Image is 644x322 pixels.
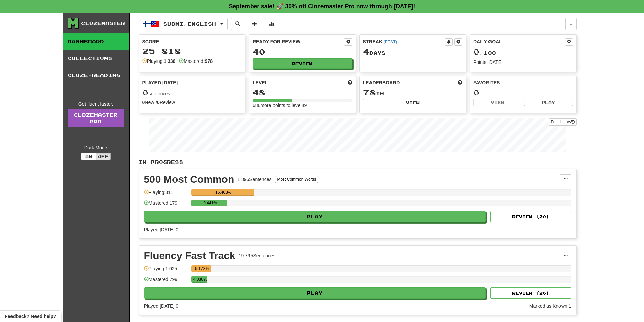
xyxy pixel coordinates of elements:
div: Ready for Review [253,38,344,45]
button: Review (20) [490,287,571,299]
span: Played [DATE]: 0 [144,227,178,232]
button: Add sentence to collection [248,18,261,30]
button: View [363,99,463,106]
div: 500 Most Common [144,174,234,184]
button: On [81,153,96,160]
span: Level [253,79,268,86]
div: th [363,88,463,97]
div: Mastered: [179,58,213,65]
span: This week in points, UTC [458,79,462,86]
div: Daily Goal [473,38,565,46]
div: Playing: 311 [144,189,188,200]
div: Score [142,38,242,45]
div: 0 [473,88,573,97]
div: 16.403% [193,189,254,196]
span: Played [DATE] [142,79,178,86]
button: Review (20) [490,211,571,222]
button: Off [96,153,111,160]
span: Leaderboard [363,79,400,86]
div: Marked as Known: 1 [529,303,571,309]
a: (EEST) [384,40,397,44]
button: Play [144,287,486,299]
div: sentences [142,88,242,97]
div: Mastered: 179 [144,200,188,211]
p: In Progress [139,159,577,166]
span: Suomi / English [163,21,216,27]
span: 4 [363,47,369,56]
div: Playing: [142,58,176,65]
div: 19 795 Sentences [239,252,276,259]
div: 1 896 Sentences [237,176,271,183]
div: Fluency Fast Track [144,251,235,261]
strong: 0 [157,100,160,105]
div: Points [DATE] [473,59,573,66]
button: Play [524,99,573,106]
strong: 978 [205,58,213,64]
span: / 100 [473,50,496,56]
strong: 1 336 [164,58,175,64]
button: Most Common Words [275,176,318,183]
strong: 0 [142,100,145,105]
div: 5.178% [193,265,211,272]
div: 4.036% [193,276,207,283]
div: New / Review [142,99,242,106]
button: Full History [549,118,576,126]
button: Play [144,211,486,222]
div: 48 [253,88,352,97]
div: Favorites [473,79,573,86]
button: Search sentences [231,18,244,30]
div: Clozemaster [81,20,125,27]
div: Playing: 1 025 [144,265,188,276]
span: 78 [363,88,376,97]
span: 0 [473,47,480,56]
div: 686 more points to level 49 [253,102,352,109]
div: 25 818 [142,47,242,55]
div: Streak [363,38,445,45]
span: 0 [142,88,149,97]
div: Dark Mode [68,144,124,151]
a: Collections [63,50,129,67]
div: 9.441% [193,200,227,206]
button: View [473,99,522,106]
button: More stats [265,18,278,30]
span: Open feedback widget [5,313,56,320]
div: Get fluent faster. [68,101,124,107]
a: Dashboard [63,33,129,50]
span: Score more points to level up [348,79,352,86]
div: Day s [363,48,463,56]
span: Played [DATE]: 0 [144,303,178,309]
a: Cloze-Reading [63,67,129,84]
div: Mastered: 799 [144,276,188,287]
strong: September sale! 🚀 30% off Clozemaster Pro now through [DATE]! [229,3,415,10]
div: 40 [253,48,352,56]
button: Review [253,58,352,69]
button: Suomi/English [139,18,228,30]
a: ClozemasterPro [68,109,124,127]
